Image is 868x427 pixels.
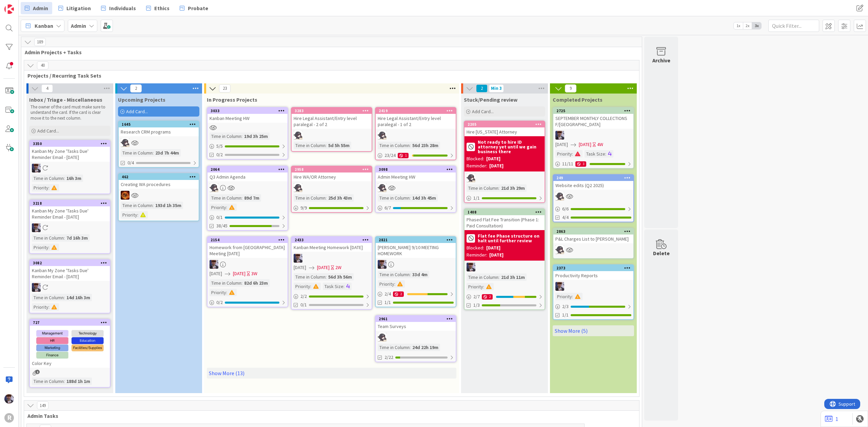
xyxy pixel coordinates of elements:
[207,368,456,379] a: Show More (13)
[32,184,48,191] div: Priority
[743,22,752,29] span: 2x
[109,4,136,12] span: Individuals
[565,84,576,93] span: 9
[208,172,288,181] div: Q3 Admin Agenda
[465,263,545,271] div: ML
[119,174,199,180] div: 462
[553,245,633,254] div: KN
[498,184,499,192] span: :
[54,2,95,14] a: Litigation
[242,133,270,140] div: 19d 3h 25m
[4,394,14,404] img: ML
[188,4,208,12] span: Probate
[30,266,110,281] div: Kanban My Zone 'Tasks Due' Reminder Email - [DATE]
[465,127,545,136] div: Hire [US_STATE] Attorney
[555,150,572,158] div: Priority
[30,141,110,147] div: 3350
[32,244,48,251] div: Priority
[241,279,242,287] span: :
[465,215,545,230] div: Phased Flat Fee Transition (Phase 1: Paid Consultation)
[465,121,545,136] div: 2205Hire [US_STATE] Attorney
[467,273,498,281] div: Time in Column
[553,265,633,271] div: 2373
[553,325,634,336] a: Show More (5)
[378,183,387,192] img: KN
[553,181,633,190] div: Website edits (Q2 2025)
[734,22,743,29] span: 1x
[30,320,110,368] div: 727Color Key
[32,303,48,311] div: Priority
[241,194,242,202] span: :
[233,270,245,277] span: [DATE]
[555,192,564,201] img: KN
[48,184,50,191] span: :
[553,160,633,168] div: 11/113
[30,200,110,221] div: 3218Kanban My Zone 'Tasks Due' Reminder Email - [DATE]
[208,108,288,114] div: 3033
[376,204,456,212] div: 6/7
[468,210,545,215] div: 1408
[467,184,498,192] div: Time in Column
[295,167,372,172] div: 2958
[752,22,761,29] span: 3x
[379,238,456,242] div: 2821
[553,302,633,311] div: 2/3
[32,164,41,172] img: ML
[216,151,223,158] span: 0/2
[216,214,223,221] span: 0 / 1
[154,202,183,209] div: 193d 1h 35m
[300,301,307,308] span: 0/1
[207,96,257,103] span: In Progress Projects
[384,290,391,298] span: 2 / 4
[825,415,838,423] a: 1
[317,264,330,271] span: [DATE]
[553,228,633,243] div: 2863P&L Charges List to [PERSON_NAME]
[300,204,307,211] span: 9 / 9
[294,283,310,290] div: Priority
[208,108,288,123] div: 3033Kanban Meeting HW
[562,205,569,212] span: 6 / 6
[226,289,227,296] span: :
[300,293,307,300] span: 2 / 2
[553,282,633,291] div: ML
[378,131,387,140] img: KN
[292,108,372,114] div: 3283
[119,138,199,147] div: KN
[208,166,288,172] div: 2064
[48,244,50,251] span: :
[379,317,456,321] div: 2961
[379,108,456,113] div: 2419
[219,84,231,93] span: 23
[411,142,440,149] div: 56d 23h 28m
[394,280,395,288] span: :
[208,298,288,307] div: 0/2
[210,279,241,287] div: Time in Column
[562,311,569,319] span: 1/1
[208,237,288,258] div: 2154Homework from [GEOGRAPHIC_DATA] Meeting [DATE]
[486,155,500,162] div: [DATE]
[473,195,480,202] span: 1 / 1
[30,200,110,206] div: 3218
[32,175,64,182] div: Time in Column
[467,283,483,290] div: Priority
[476,84,488,93] span: 2
[562,214,569,221] span: 4/4
[378,194,410,202] div: Time in Column
[556,266,633,270] div: 2373
[242,279,270,287] div: 82d 6h 23m
[653,249,670,257] div: Delete
[14,1,31,9] span: Support
[376,114,456,129] div: Hire Legal Assistant/Entry level paralegal - 1 of 2
[472,108,494,115] span: Add Card...
[376,243,456,258] div: [PERSON_NAME] 9/10 MEETING HOMEWORK
[210,289,226,296] div: Priority
[478,140,542,154] b: Not ready to hire ID attorney yet until we gain business there
[605,150,606,158] span: :
[553,108,633,114] div: 2725
[33,261,110,265] div: 3082
[499,184,527,192] div: 21d 3h 29m
[292,131,372,140] div: KN
[556,108,633,113] div: 2725
[465,121,545,127] div: 2205
[378,260,387,269] img: ML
